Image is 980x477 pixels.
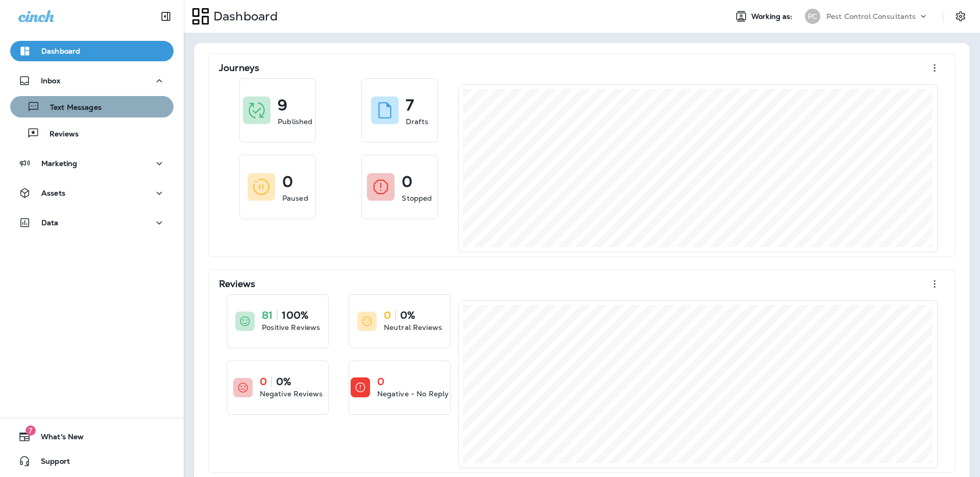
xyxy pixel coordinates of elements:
button: Reviews [10,123,174,144]
button: 7What's New [10,426,174,447]
p: Reviews [219,279,255,289]
button: Support [10,451,174,471]
p: 0% [400,310,415,320]
p: 9 [278,100,287,110]
p: 0 [282,177,293,187]
button: Dashboard [10,41,174,61]
p: Negative - No Reply [377,389,449,399]
span: 7 [26,425,36,436]
button: Collapse Sidebar [152,6,180,27]
p: Data [41,219,59,227]
p: Dashboard [209,9,278,24]
p: Inbox [41,77,60,85]
p: 0% [276,376,291,387]
p: 7 [406,100,414,110]
p: Stopped [402,193,432,203]
p: 0 [377,376,384,387]
p: Drafts [406,116,428,127]
p: 0 [260,376,267,387]
p: Paused [282,193,308,203]
p: Pest Control Consultants [826,12,916,20]
span: Working as: [751,12,795,21]
p: Reviews [39,130,79,139]
span: What's New [31,433,84,445]
p: Positive Reviews [262,322,320,332]
span: Support [31,457,70,469]
p: Published [278,116,312,127]
p: 0 [384,310,391,320]
p: Negative Reviews [260,389,323,399]
button: Marketing [10,153,174,174]
button: Text Messages [10,96,174,117]
p: Dashboard [41,47,80,55]
p: 0 [402,177,412,187]
div: PC [805,9,820,24]
p: 81 [262,310,273,320]
p: Marketing [41,159,77,168]
p: Assets [41,189,65,197]
p: Text Messages [40,103,102,113]
p: 100% [282,310,308,320]
button: Data [10,212,174,233]
p: Neutral Reviews [384,322,442,332]
button: Assets [10,183,174,203]
button: Settings [951,7,970,26]
p: Journeys [219,63,259,73]
button: Inbox [10,70,174,91]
